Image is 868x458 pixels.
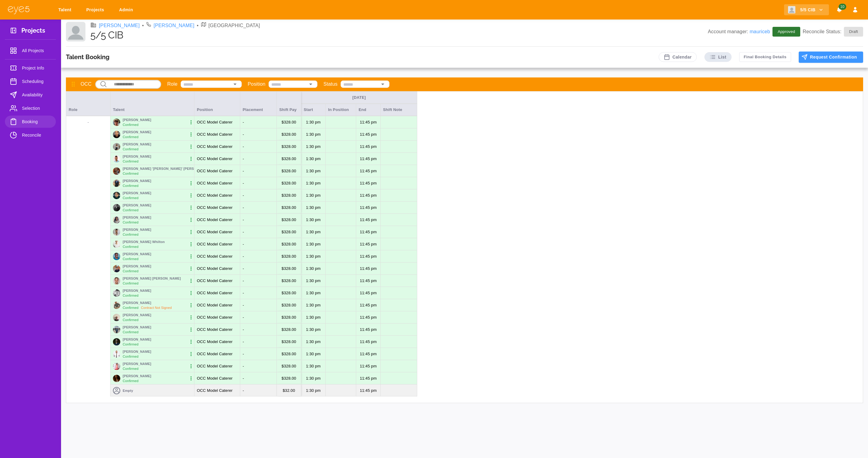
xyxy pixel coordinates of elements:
[282,168,296,174] p: $ 328.00
[123,195,139,201] p: Confirmed
[123,317,139,323] p: Confirmed
[197,22,199,29] li: •
[302,301,325,309] p: 1:30 PM
[197,131,233,138] p: OCC Model Caterer
[7,5,30,14] img: eye5
[355,143,381,151] p: 11:45 PM
[208,22,260,29] p: [GEOGRAPHIC_DATA]
[197,375,233,381] p: OCC Model Caterer
[355,387,381,395] p: 11:45 PM
[355,118,381,126] p: 11:45 PM
[197,253,233,259] p: OCC Model Caterer
[113,192,120,199] img: 8b9128d0-e573-11ee-83f2-156195bd4db6
[22,91,51,98] span: Availability
[113,375,120,382] img: 56a50450-9542-11ef-9284-e5c13e26f8f3
[123,215,151,220] p: [PERSON_NAME]
[283,388,295,394] p: $ 32.00
[113,143,120,150] img: 4baec650-e28f-11ee-ac4a-c56c00f1d7ee
[243,375,244,381] p: -
[123,251,151,256] p: [PERSON_NAME]
[243,339,244,345] p: -
[301,104,326,116] div: Start
[774,29,799,35] span: Approved
[277,91,301,116] div: Shift Pay
[113,326,120,333] img: b26b9720-490e-11ef-a04b-5bf94ed21a41
[243,266,244,272] p: -
[197,314,233,320] p: OCC Model Caterer
[141,305,172,310] p: Contract Not Signed
[302,228,325,236] p: 1:30 PM
[113,253,120,260] img: 137aa690-f83e-11ee-9815-3f266e522641
[123,342,139,347] p: Confirmed
[302,191,325,199] p: 1:30 PM
[243,253,244,259] p: -
[302,131,325,138] p: 1:30 PM
[302,289,325,297] p: 1:30 PM
[302,387,325,395] p: 1:30 PM
[282,144,296,150] p: $ 328.00
[197,278,233,284] p: OCC Model Caterer
[197,339,233,345] p: OCC Model Caterer
[750,29,770,34] a: mauriceb
[302,252,325,260] p: 1:30 PM
[110,91,194,116] div: Talent
[82,4,110,16] a: Projects
[113,302,120,309] img: 823a5de0-fcfe-11ee-9815-3f266e522641
[356,104,381,116] div: End
[282,363,296,369] p: $ 328.00
[123,324,151,330] p: [PERSON_NAME]
[123,244,139,249] p: Confirmed
[304,95,414,100] div: [DATE]
[197,241,233,247] p: OCC Model Caterer
[355,265,381,273] p: 11:45 PM
[282,205,296,211] p: $ 328.00
[5,62,56,74] a: Project Info
[113,119,120,126] img: d176d0d0-e167-11ee-ac4a-c56c00f1d7ee
[113,180,120,187] img: 36805720-e5a1-11ee-83f2-156195bd4db6
[803,27,863,37] p: Reconcile Status:
[282,192,296,199] p: $ 328.00
[113,277,120,284] img: f4c18d50-f8d2-11ee-9815-3f266e522641
[113,216,120,224] img: 57770c80-e74a-11ee-80f4-912ef4d61de5
[197,266,233,272] p: OCC Model Caterer
[243,290,244,296] p: -
[282,119,296,125] p: $ 328.00
[355,191,381,199] p: 11:45 PM
[355,301,381,309] p: 11:45 PM
[123,269,139,274] p: Confirmed
[243,144,244,150] p: -
[248,81,266,88] p: Position
[5,45,56,57] a: All Projects
[355,277,381,285] p: 11:45 PM
[123,305,139,310] p: Confirmed
[243,229,244,235] p: -
[123,190,151,195] p: [PERSON_NAME]
[302,240,325,248] p: 1:30 PM
[243,217,244,223] p: -
[90,29,708,41] h1: 5/5 CIB
[243,302,244,308] p: -
[302,338,325,346] p: 1:30 PM
[799,52,863,63] button: Request Confirmation
[197,229,233,235] p: OCC Model Caterer
[282,241,296,247] p: $ 328.00
[66,22,85,41] img: Client logo
[123,330,139,335] p: Confirmed
[113,204,120,211] img: ca431bd0-e64d-11ee-80f4-912ef4d61de5
[197,351,233,357] p: OCC Model Caterer
[123,171,139,176] p: Confirmed
[54,4,78,16] a: Talent
[302,277,325,285] p: 1:30 PM
[243,388,244,394] p: -
[282,290,296,296] p: $ 328.00
[123,263,151,269] p: [PERSON_NAME]
[123,183,139,188] p: Confirmed
[243,119,244,125] p: -
[355,155,381,163] p: 11:45 PM
[355,167,381,175] p: 11:45 PM
[282,351,296,357] p: $ 328.00
[282,314,296,320] p: $ 328.00
[22,78,51,85] span: Scheduling
[355,326,381,334] p: 11:45 PM
[355,228,381,236] p: 11:45 PM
